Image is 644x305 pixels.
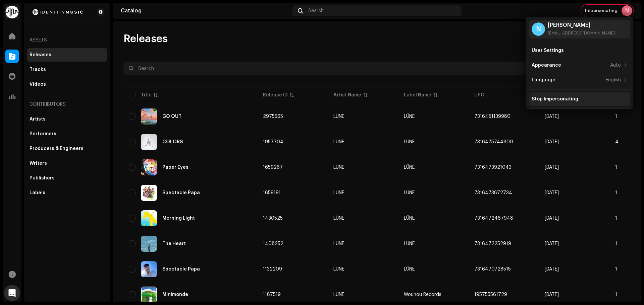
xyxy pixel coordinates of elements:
re-m-nav-item: Language [529,73,630,87]
div: Appearance [532,63,561,68]
span: 2975565 [263,114,283,119]
div: Catalog [121,8,290,13]
re-a-nav-header: Assets [27,32,107,48]
span: LÜNE [333,140,393,144]
div: LÜNE [333,190,344,195]
div: LÜNE [333,216,344,221]
span: LÜNE [404,190,415,195]
img: 2d8271db-5505-4223-b535-acbbe3973654 [30,8,86,16]
div: GO OUT [162,114,181,119]
div: Auto [610,63,621,68]
span: 1132209 [263,267,282,272]
span: 7316472467948 [474,216,513,221]
div: LÜNE [333,165,344,170]
div: N [622,5,632,16]
span: LÜNE [333,216,393,221]
span: Wouhou Records [404,292,441,297]
span: LÜNE [404,216,415,221]
span: LÜNE [404,140,415,144]
div: Writers [30,161,47,166]
div: Release ID [263,92,288,98]
span: 1408252 [263,241,283,246]
re-m-nav-item: Stop Impersonating [529,92,630,106]
span: Aug 12, 2025 [545,114,559,119]
div: [PERSON_NAME] [548,22,615,28]
span: May 21, 2023 [545,165,559,170]
div: Title [141,92,152,98]
span: 1430525 [263,216,283,221]
div: Stop Impersonating [532,96,578,102]
div: Performers [30,131,56,137]
re-m-nav-item: Appearance [529,59,630,72]
div: Morning Light [162,216,195,221]
div: Paper Eyes [162,165,189,170]
div: LÜNE [333,292,344,297]
img: d594caaa-9c8f-4ed3-8f7d-96a23cd29b0e [141,261,157,277]
div: [EMAIL_ADDRESS][DOMAIN_NAME] [548,30,615,36]
img: b798ed7e-1d7a-4e6b-aa70-b7493cf8dba1 [141,134,157,150]
img: 8274d915-4885-4d9b-9f63-c1eada919eab [141,287,157,303]
re-m-nav-item: Tracks [27,63,107,76]
span: LÜNE [404,241,415,246]
img: 0f74c21f-6d1c-4dbc-9196-dbddad53419e [5,5,19,19]
span: LÜNE [333,241,393,246]
div: The Heart [162,241,186,246]
span: LÜNE [404,267,415,272]
span: 195755561729 [474,292,507,297]
span: LÜNE [333,165,393,170]
span: Search [308,8,324,13]
img: d91c2f54-256c-44f2-974e-6ef43fd5274e [141,159,157,175]
img: a9589830-fa74-4ad1-8cc0-1e309413c6c7 [141,185,157,201]
re-m-nav-item: Writers [27,157,107,170]
div: Tracks [30,67,46,72]
re-m-nav-item: Releases [27,48,107,62]
div: User Settings [532,48,564,53]
div: Artist Name [333,92,361,98]
re-m-nav-item: Labels [27,186,107,200]
div: Videos [30,82,46,87]
div: Labels [30,190,45,196]
re-m-nav-item: User Settings [529,44,630,57]
span: Feb 1, 2023 [545,216,559,221]
span: LÜNE [333,190,393,195]
re-m-nav-item: Videos [27,78,107,91]
span: 1187519 [263,292,281,297]
span: LÜNE [333,292,393,297]
re-a-nav-header: Contributors [27,96,107,112]
div: COLORS [162,140,183,144]
re-m-nav-item: Performers [27,127,107,141]
img: b414e8c7-d18e-4fe7-be81-a580f33891ed [141,108,157,125]
span: LÜNE [333,114,393,119]
div: English [606,77,621,83]
span: 7316481139980 [474,114,511,119]
div: LÜNE [333,114,344,119]
div: Spectacle Papa [162,190,200,195]
div: LÜNE [333,267,344,272]
span: LÜNE [404,114,415,119]
input: Search [123,62,561,75]
img: e7c8bcc6-e3cd-4299-87cd-691164a077c4 [141,210,157,226]
div: LÜNE [333,140,344,144]
div: Producers & Engineers [30,146,84,151]
span: 1957704 [263,140,283,144]
span: Impersonating [585,8,618,13]
span: Releases [123,32,168,46]
span: 1659191 [263,190,281,195]
span: 7316472252919 [474,241,511,246]
span: Aug 24, 2022 [545,292,559,297]
span: LÜNE [404,165,415,170]
re-m-nav-item: Producers & Engineers [27,142,107,155]
re-m-nav-item: Artists [27,112,107,126]
img: 4ae1799e-5a16-4034-9c36-752081a126fe [141,236,157,252]
span: Jun 23, 2022 [545,267,559,272]
span: 7316473921043 [474,165,512,170]
div: Spectacle Papa [162,267,200,272]
div: LÜNE [333,241,344,246]
span: 7316473872734 [474,190,512,195]
div: Language [532,77,555,83]
span: Jan 19, 2023 [545,241,559,246]
div: Label Name [404,92,431,98]
span: Sep 26, 2023 [545,140,559,144]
